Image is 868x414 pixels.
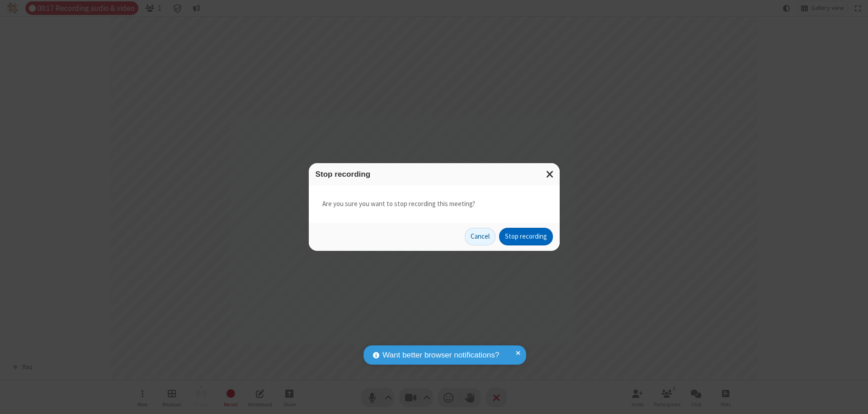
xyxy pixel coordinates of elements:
span: Want better browser notifications? [382,349,499,361]
div: Are you sure you want to stop recording this meeting? [309,185,560,223]
button: Close modal [541,163,560,185]
button: Stop recording [499,228,553,246]
h3: Stop recording [316,170,553,179]
button: Cancel [465,228,495,246]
